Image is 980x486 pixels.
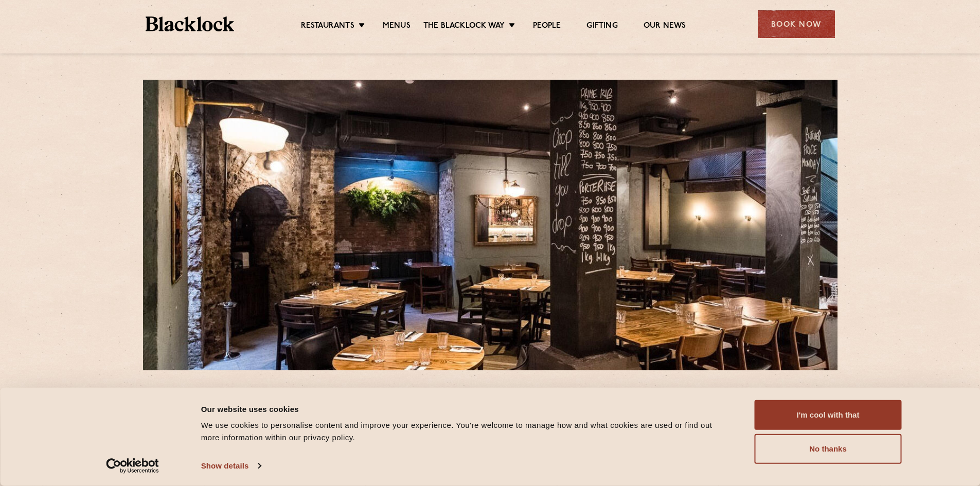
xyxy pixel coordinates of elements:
[301,21,354,32] a: Restaurants
[758,10,835,38] div: Book Now
[201,403,732,415] div: Our website uses cookies
[201,419,732,444] div: We use cookies to personalise content and improve your experience. You're welcome to manage how a...
[87,458,177,474] a: Usercentrics Cookiebot - opens in a new window
[644,21,686,32] a: Our News
[146,16,235,31] img: BL_Textured_Logo-footer-cropped.svg
[586,21,617,32] a: Gifting
[423,21,505,32] a: The Blacklock Way
[533,21,561,32] a: People
[201,458,261,474] a: Show details
[755,434,902,464] button: No thanks
[383,21,411,32] a: Menus
[755,400,902,430] button: I'm cool with that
